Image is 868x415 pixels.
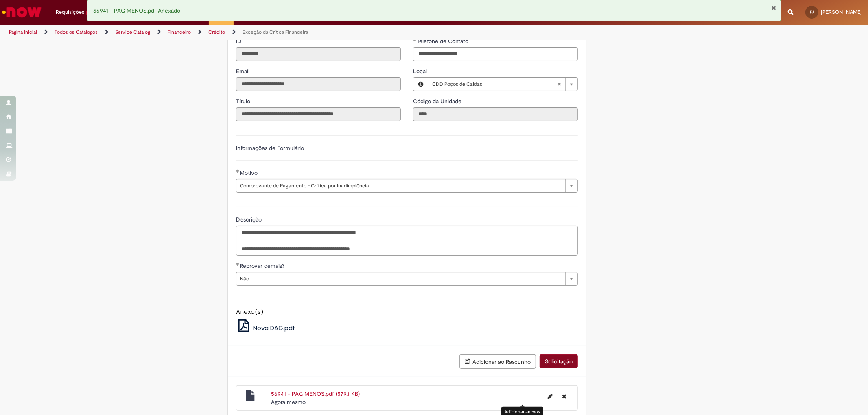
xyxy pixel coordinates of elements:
span: Somente leitura - Código da Unidade [413,98,463,105]
button: Fechar Notificação [772,4,777,11]
span: CDD Poços de Caldas [432,78,557,91]
span: Telefone de Contato [417,37,470,45]
span: 56941 - PAG MENOS.pdf Anexado [93,7,180,14]
label: Somente leitura - Email [236,67,251,75]
span: [PERSON_NAME] [821,9,862,15]
button: Local, Visualizar este registro CDD Poços de Caldas [413,78,428,91]
span: Descrição [236,216,263,223]
a: Service Catalog [115,29,150,35]
button: Editar nome de arquivo 56941 - PAG MENOS.pdf [543,390,558,403]
a: Todos os Catálogos [55,29,98,35]
span: Obrigatório Preenchido [413,38,417,41]
label: Somente leitura - Título [236,97,252,105]
a: Financeiro [168,29,191,35]
input: Código da Unidade [413,107,578,121]
input: Telefone de Contato [413,47,578,61]
a: Página inicial [9,29,37,35]
a: 56941 - PAG MENOS.pdf (579.1 KB) [271,390,360,398]
input: ID [236,47,401,61]
label: Informações de Formulário [236,144,304,152]
span: Motivo [240,169,259,176]
span: FJ [810,9,814,15]
span: Reprovar demais? [240,262,286,269]
span: Requisições [56,8,84,16]
input: Título [236,107,401,121]
input: Email [236,77,401,91]
textarea: Descrição [236,226,578,256]
a: Nova DAG.pdf [236,324,295,332]
img: ServiceNow [1,4,43,20]
button: Excluir 56941 - PAG MENOS.pdf [557,390,571,403]
abbr: Limpar campo Local [553,78,565,91]
span: Nova DAG.pdf [253,324,295,332]
span: 6 [86,9,93,16]
span: Agora mesmo [271,398,306,406]
a: CDD Poços de CaldasLimpar campo Local [428,78,577,91]
span: Obrigatório Preenchido [236,169,240,173]
a: Exceção da Crítica Financeira [243,29,308,35]
button: Adicionar ao Rascunho [459,354,536,369]
a: Crédito [208,29,225,35]
h5: Anexo(s) [236,309,578,315]
label: Somente leitura - Código da Unidade [413,97,463,105]
span: Local [413,67,429,75]
span: Obrigatório Preenchido [236,263,240,266]
time: 30/09/2025 17:07:33 [271,398,306,406]
span: Não [240,272,561,285]
span: Comprovante de Pagamento - Crítica por Inadimplência [240,179,561,192]
ul: Trilhas de página [6,25,573,40]
label: Somente leitura - ID [236,37,243,45]
button: Solicitação [540,354,578,368]
span: Somente leitura - Título [236,98,252,105]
